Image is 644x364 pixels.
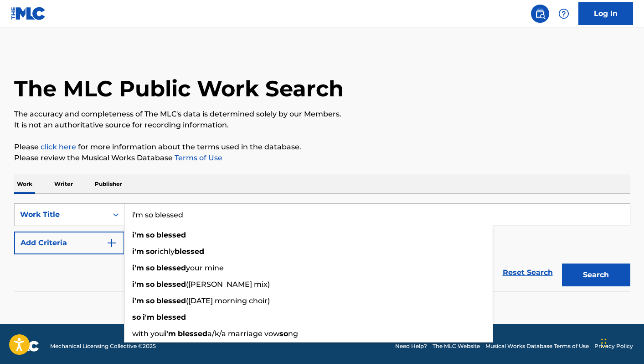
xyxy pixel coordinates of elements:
[562,264,630,286] button: Search
[279,329,288,338] strong: so
[14,142,630,153] p: Please for more information about the terms used in the database.
[14,174,35,194] p: Work
[14,203,630,291] form: Search Form
[14,75,344,102] h1: The MLC Public Work Search
[601,329,607,357] div: Drag
[535,8,546,19] img: search
[186,264,224,272] span: your mine
[164,329,176,338] strong: i'm
[207,329,279,338] span: a/k/a marriage vow
[20,209,102,220] div: Work Title
[50,342,156,350] span: Mechanical Licensing Collective © 2025
[92,174,125,194] p: Publisher
[395,342,427,350] a: Need Help?
[288,329,298,338] span: ng
[186,280,270,289] span: ([PERSON_NAME] mix)
[594,342,633,350] a: Privacy Policy
[146,296,155,305] strong: so
[175,247,204,256] strong: blessed
[132,280,144,289] strong: i'm
[555,5,573,23] div: Help
[485,342,589,350] a: Musical Works Database Terms of Use
[14,120,630,131] p: It is not an authoritative source for recording information.
[178,329,207,338] strong: blessed
[132,313,141,322] strong: so
[14,109,630,120] p: The accuracy and completeness of The MLC's data is determined solely by our Members.
[132,247,144,256] strong: i'm
[173,153,222,162] a: Terms of Use
[14,153,630,164] p: Please review the Musical Works Database
[143,313,155,322] strong: i'm
[146,264,155,272] strong: so
[186,296,270,305] span: ([DATE] morning choir)
[498,263,557,283] a: Reset Search
[156,296,186,305] strong: blessed
[578,2,633,25] a: Log In
[156,313,186,322] strong: blessed
[433,342,480,350] a: The MLC Website
[132,231,144,239] strong: i'm
[156,231,186,239] strong: blessed
[156,264,186,272] strong: blessed
[132,296,144,305] strong: i'm
[106,237,117,248] img: 9d2ae6d4665cec9f34b9.svg
[146,247,155,256] strong: so
[558,8,569,19] img: help
[155,247,175,256] span: richly
[14,232,124,254] button: Add Criteria
[146,231,155,239] strong: so
[132,329,164,338] span: with you
[52,174,76,194] p: Writer
[41,142,76,151] a: click here
[531,5,549,23] a: Public Search
[146,280,155,289] strong: so
[598,320,644,364] iframe: Chat Widget
[132,264,144,272] strong: i'm
[11,7,46,20] img: MLC Logo
[156,280,186,289] strong: blessed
